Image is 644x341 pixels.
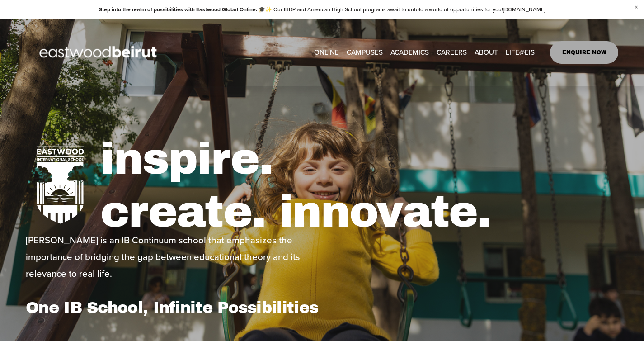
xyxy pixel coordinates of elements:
[506,46,535,60] a: folder dropdown
[347,46,383,59] span: CAMPUSES
[506,46,535,59] span: LIFE@EIS
[390,46,429,60] a: folder dropdown
[347,46,383,60] a: folder dropdown
[26,298,320,317] h1: One IB School, Infinite Possibilities
[437,46,467,60] a: CAREERS
[26,232,320,282] p: [PERSON_NAME] is an IB Continuum school that emphasizes the importance of bridging the gap betwee...
[550,41,618,64] a: ENQUIRE NOW
[390,46,429,59] span: ACADEMICS
[475,46,498,60] a: folder dropdown
[314,46,339,60] a: ONLINE
[503,5,545,13] a: [DOMAIN_NAME]
[475,46,498,59] span: ABOUT
[100,133,618,238] h1: inspire. create. innovate.
[26,29,173,76] img: EastwoodIS Global Site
